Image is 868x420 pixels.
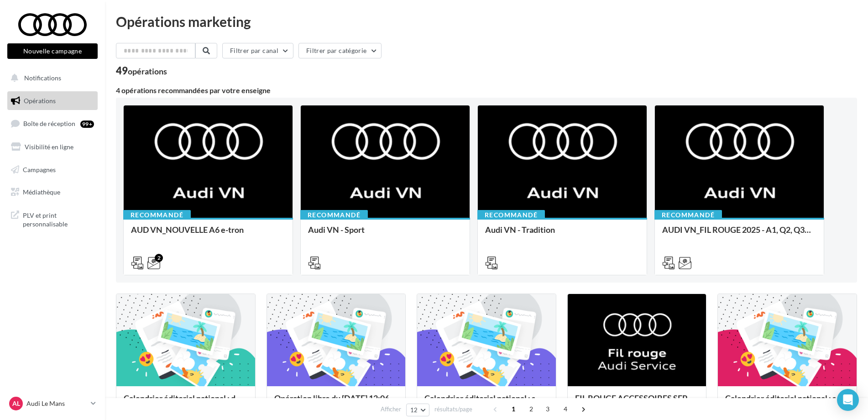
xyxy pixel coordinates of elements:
div: Recommandé [123,210,191,220]
span: 12 [410,406,418,414]
p: Audi Le Mans [26,399,87,408]
button: Notifications [5,68,96,88]
div: AUDI VN_FIL ROUGE 2025 - A1, Q2, Q3, Q5 et Q4 e-tron [662,225,816,243]
div: Recommandé [300,210,368,220]
span: 1 [506,402,521,416]
div: Opération libre du [DATE] 12:06 [274,394,398,412]
a: Visibilité en ligne [5,137,99,157]
span: Médiathèque [23,188,60,196]
div: Opérations marketing [116,15,857,28]
a: Campagnes [5,160,99,179]
button: Filtrer par catégorie [298,43,382,58]
div: Audi VN - Sport [308,225,462,234]
span: 2 [524,402,539,416]
div: Recommandé [477,210,545,220]
a: Opérations [5,91,99,110]
a: Boîte de réception99+ [5,114,99,133]
div: 2 [155,254,163,262]
div: Open Intercom Messenger [837,389,859,411]
span: Notifications [24,74,61,82]
div: 4 opérations recommandées par votre enseigne [116,87,857,94]
span: Afficher [381,405,401,414]
span: Opérations [24,97,56,105]
div: 49 [116,66,167,76]
span: Campagnes [23,165,56,173]
div: 99+ [80,121,94,128]
button: Nouvelle campagne [7,43,98,59]
span: Visibilité en ligne [25,143,73,151]
button: Filtrer par canal [222,43,293,58]
span: 3 [540,402,555,416]
span: 4 [558,402,573,416]
div: opérations [128,67,167,75]
a: Médiathèque [5,183,99,202]
div: Recommandé [654,210,722,220]
div: AUD VN_NOUVELLE A6 e-tron [131,225,285,243]
div: FIL ROUGE ACCESSOIRES SEPTEMBRE - AUDI SERVICE [575,394,699,412]
a: AL Audi Le Mans [7,395,98,412]
div: Calendrier éditorial national : du 02.09 au 03.09 [124,394,248,412]
span: Boîte de réception [23,120,75,127]
div: Calendrier éditorial national : semaine du 25.08 au 31.08 [424,394,549,412]
button: 12 [406,404,429,416]
div: Calendrier éditorial national : semaines du 04.08 au 25.08 [725,394,849,412]
span: résultats/page [434,405,472,414]
span: PLV et print personnalisable [23,209,94,229]
span: AL [12,399,20,408]
div: Audi VN - Tradition [485,225,639,243]
a: PLV et print personnalisable [5,205,99,232]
